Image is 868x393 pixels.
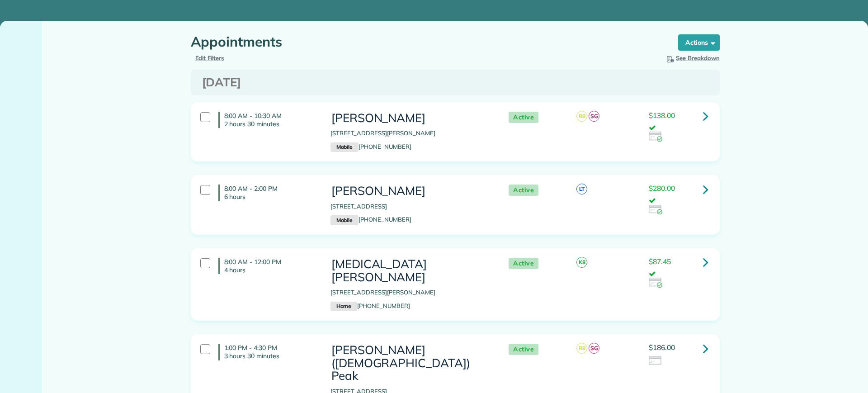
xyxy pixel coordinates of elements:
[330,202,491,211] p: [STREET_ADDRESS]
[509,112,538,123] span: Active
[218,112,317,128] h4: 8:00 AM - 10:30 AM
[218,258,317,274] h4: 8:00 AM - 12:00 PM
[330,288,491,297] p: [STREET_ADDRESS][PERSON_NAME]
[330,129,491,138] p: [STREET_ADDRESS][PERSON_NAME]
[589,343,599,354] span: SG
[330,185,491,198] h3: [PERSON_NAME]
[195,54,225,62] a: Edit Filters
[649,111,675,120] span: $138.00
[665,54,720,63] button: See Breakdown
[218,185,317,201] h4: 8:00 AM - 2:00 PM
[576,257,587,268] span: K8
[649,257,671,266] span: $87.45
[576,343,587,354] span: R8
[649,278,662,288] img: icon_credit_card_success-27c2c4fc500a7f1a58a13ef14842cb958d03041fefb464fd2e53c949a5770e83.png
[330,142,359,152] small: Mobile
[509,344,538,355] span: Active
[330,112,491,125] h3: [PERSON_NAME]
[509,258,538,269] span: Active
[509,185,538,196] span: Active
[330,302,357,312] small: Home
[224,266,317,274] p: 4 hours
[218,344,317,360] h4: 1:00 PM - 4:30 PM
[330,344,491,383] h3: [PERSON_NAME] ([DEMOGRAPHIC_DATA]) Peak
[202,76,708,89] h3: [DATE]
[589,111,599,122] span: SG
[191,34,661,49] h1: Appointments
[649,343,675,352] span: $186.00
[224,352,317,360] p: 3 hours 30 minutes
[224,120,317,128] p: 2 hours 30 minutes
[649,132,662,142] img: icon_credit_card_success-27c2c4fc500a7f1a58a13ef14842cb958d03041fefb464fd2e53c949a5770e83.png
[678,34,720,51] button: Actions
[576,184,587,194] span: LT
[649,184,675,193] span: $280.00
[330,143,411,150] a: Mobile[PHONE_NUMBER]
[330,258,491,284] h3: [MEDICAL_DATA][PERSON_NAME]
[330,215,359,225] small: Mobile
[330,216,411,223] a: Mobile[PHONE_NUMBER]
[224,193,317,201] p: 6 hours
[330,302,410,309] a: Home[PHONE_NUMBER]
[649,356,662,366] img: icon_credit_card_neutral-3d9a980bd25ce6dbb0f2033d7200983694762465c175678fcbc2d8f4bc43548e.png
[576,111,587,122] span: R8
[649,205,662,215] img: icon_credit_card_success-27c2c4fc500a7f1a58a13ef14842cb958d03041fefb464fd2e53c949a5770e83.png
